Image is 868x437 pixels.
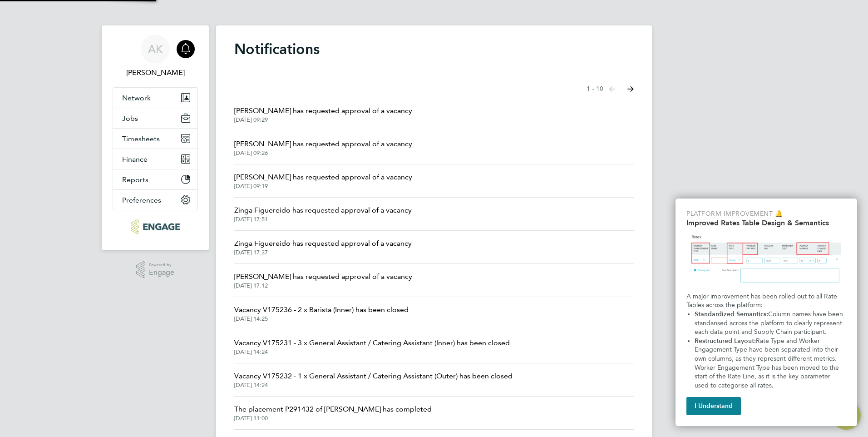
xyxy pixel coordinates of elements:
[234,338,510,348] span: Vacancy V175231 - 3 x General Assistant / Catering Assistant (Inner) has been closed
[695,337,756,345] strong: Restructured Layout:
[686,209,846,218] p: Platform Improvement 🔔
[234,371,513,382] span: Vacancy V175232 - 1 x General Assistant / Catering Assistant (Outer) has been closed
[234,105,412,116] span: [PERSON_NAME] has requested approval of a vacancy
[686,218,846,227] h2: Improved Rates Table Design & Semantics
[122,94,151,102] span: Network
[587,80,634,98] nav: Select page of notifications list
[587,84,603,94] span: 1 - 10
[686,231,846,288] img: Updated Rates Table Design & Semantics
[113,35,198,78] a: Go to account details
[149,269,174,277] span: Engage
[234,415,432,422] span: [DATE] 11:00
[148,43,163,55] span: AK
[234,216,412,223] span: [DATE] 17:51
[234,315,409,323] span: [DATE] 14:25
[122,134,160,143] span: Timesheets
[234,238,412,249] span: Zinga Figuereido has requested approval of a vacancy
[131,219,179,234] img: ncclondon-logo-retina.png
[686,397,741,415] button: I Understand
[234,271,412,282] span: [PERSON_NAME] has requested approval of a vacancy
[234,404,432,415] span: The placement P291432 of [PERSON_NAME] has completed
[234,40,634,58] h1: Notifications
[122,175,148,184] span: Reports
[234,348,510,356] span: [DATE] 14:24
[234,172,412,183] span: [PERSON_NAME] has requested approval of a vacancy
[102,25,209,250] nav: Main navigation
[149,261,174,269] span: Powered by
[234,116,412,124] span: [DATE] 09:29
[686,292,846,310] p: A major improvement has been rolled out to all Rate Tables across the platform:
[695,310,768,318] strong: Standardized Semantics:
[695,310,845,336] span: Column names have been standarised across the platform to clearly represent each data point and S...
[234,183,412,190] span: [DATE] 09:19
[234,149,412,157] span: [DATE] 09:26
[113,219,198,234] a: Go to home page
[122,196,161,204] span: Preferences
[234,282,412,289] span: [DATE] 17:12
[113,67,198,78] span: Anna Kucharska
[234,139,412,149] span: [PERSON_NAME] has requested approval of a vacancy
[695,337,841,389] span: Rate Type and Worker Engagement Type have been separated into their own columns, as they represen...
[122,114,138,123] span: Jobs
[122,155,148,164] span: Finance
[234,205,412,216] span: Zinga Figuereido has requested approval of a vacancy
[234,382,513,389] span: [DATE] 14:24
[234,249,412,256] span: [DATE] 17:37
[676,199,857,426] div: Improved Rate Table Semantics
[234,304,409,315] span: Vacancy V175236 - 2 x Barista (Inner) has been closed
